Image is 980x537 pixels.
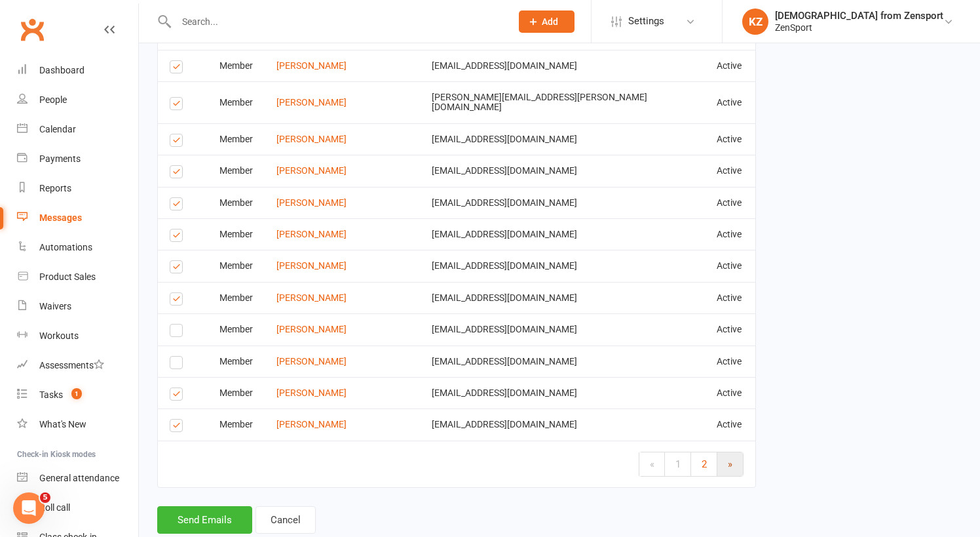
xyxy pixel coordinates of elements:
[705,155,755,186] td: Active
[705,218,755,250] td: Active
[519,10,575,33] button: Add
[40,492,50,503] span: 5
[17,144,138,174] a: Payments
[17,410,138,439] a: What's New
[17,321,138,351] a: Workouts
[276,197,347,208] a: [PERSON_NAME]
[276,229,347,239] a: [PERSON_NAME]
[17,85,138,115] a: People
[17,351,138,380] a: Assessments
[39,473,119,483] div: General attendance
[208,408,265,440] td: Member
[705,282,755,313] td: Active
[39,502,70,513] div: Roll call
[208,377,265,408] td: Member
[17,262,138,292] a: Product Sales
[17,292,138,321] a: Waivers
[705,408,755,440] td: Active
[432,134,577,144] span: [EMAIL_ADDRESS][DOMAIN_NAME]
[17,56,138,85] a: Dashboard
[71,388,82,399] span: 1
[276,356,347,367] a: [PERSON_NAME]
[717,452,743,476] a: »
[17,203,138,233] a: Messages
[255,506,316,534] a: Cancel
[39,94,67,105] div: People
[276,165,347,176] a: [PERSON_NAME]
[628,7,664,36] span: Settings
[39,124,76,134] div: Calendar
[17,115,138,144] a: Calendar
[208,155,265,186] td: Member
[172,12,502,31] input: Search...
[276,134,347,144] a: [PERSON_NAME]
[39,419,86,429] div: What's New
[208,81,265,123] td: Member
[13,492,45,524] iframe: Intercom live chat
[432,292,577,303] span: [EMAIL_ADDRESS][DOMAIN_NAME]
[208,282,265,313] td: Member
[208,313,265,345] td: Member
[432,229,577,239] span: [EMAIL_ADDRESS][DOMAIN_NAME]
[705,81,755,123] td: Active
[702,458,707,470] span: 2
[432,260,577,271] span: [EMAIL_ADDRESS][DOMAIN_NAME]
[432,92,647,112] span: [PERSON_NAME][EMAIL_ADDRESS][PERSON_NAME][DOMAIN_NAME]
[775,22,943,33] div: ZenSport
[276,388,347,398] a: [PERSON_NAME]
[705,50,755,81] td: Active
[208,50,265,81] td: Member
[675,458,681,470] span: 1
[39,389,63,400] div: Tasks
[39,242,92,252] div: Automations
[39,271,96,282] div: Product Sales
[705,313,755,345] td: Active
[17,493,138,523] a: Roll call
[276,324,347,334] a: [PERSON_NAME]
[705,187,755,218] td: Active
[39,153,81,164] div: Payments
[17,174,138,203] a: Reports
[39,360,104,370] div: Assessments
[208,250,265,281] td: Member
[276,419,347,429] a: [PERSON_NAME]
[39,183,71,193] div: Reports
[775,10,943,22] div: [DEMOGRAPHIC_DATA] from Zensport
[276,97,347,108] a: [PERSON_NAME]
[16,13,48,46] a: Clubworx
[276,292,347,303] a: [PERSON_NAME]
[39,330,79,341] div: Workouts
[432,419,577,429] span: [EMAIL_ADDRESS][DOMAIN_NAME]
[39,212,82,223] div: Messages
[432,60,577,71] span: [EMAIL_ADDRESS][DOMAIN_NAME]
[432,324,577,334] span: [EMAIL_ADDRESS][DOMAIN_NAME]
[157,506,252,534] button: Send Emails
[705,123,755,155] td: Active
[276,260,347,271] a: [PERSON_NAME]
[432,356,577,367] span: [EMAIL_ADDRESS][DOMAIN_NAME]
[705,346,755,377] td: Active
[665,452,691,476] a: 1
[17,464,138,493] a: General attendance kiosk mode
[742,9,768,35] div: KZ
[39,65,85,75] div: Dashboard
[208,218,265,250] td: Member
[39,301,71,311] div: Waivers
[705,377,755,408] td: Active
[542,16,558,27] span: Add
[432,388,577,398] span: [EMAIL_ADDRESS][DOMAIN_NAME]
[17,233,138,262] a: Automations
[208,187,265,218] td: Member
[17,380,138,410] a: Tasks 1
[691,452,717,476] a: 2
[208,346,265,377] td: Member
[432,165,577,176] span: [EMAIL_ADDRESS][DOMAIN_NAME]
[639,452,665,476] a: «
[432,197,577,208] span: [EMAIL_ADDRESS][DOMAIN_NAME]
[276,60,347,71] a: [PERSON_NAME]
[705,250,755,281] td: Active
[208,123,265,155] td: Member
